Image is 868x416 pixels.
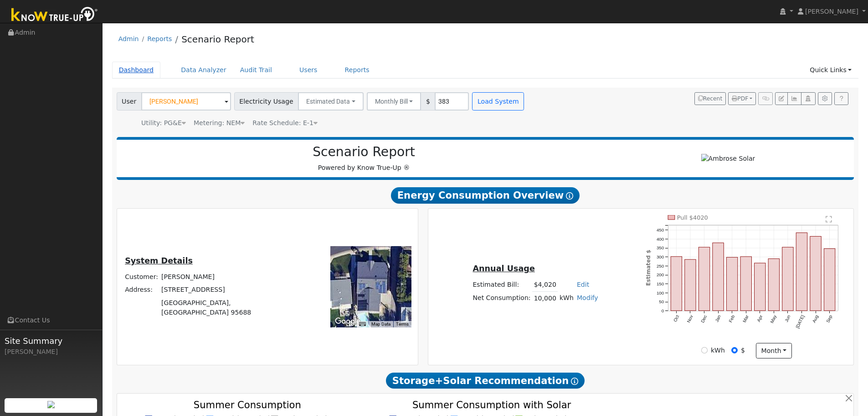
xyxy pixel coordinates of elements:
rect: onclick="" [769,259,780,311]
td: $4,020 [532,279,558,292]
span: User [117,92,142,111]
span: Energy Consumption Overview [391,187,580,204]
rect: onclick="" [671,257,682,311]
text: Dec [700,314,708,324]
rect: onclick="" [782,247,793,311]
div: Powered by Know True-Up ® [121,144,607,173]
a: Modify [577,294,598,301]
a: Scenario Report [181,34,254,45]
text: Sep [826,314,834,324]
a: Data Analyzer [174,62,233,79]
label: $ [741,346,745,355]
rect: onclick="" [740,257,751,311]
h2: Scenario Report [126,144,602,160]
rect: onclick="" [824,249,835,311]
td: Net Consumption: [471,291,532,305]
text: 100 [657,290,664,295]
rect: onclick="" [713,243,724,311]
text: 450 [657,227,664,232]
text: Pull $4020 [677,214,708,221]
td: Customer: [123,271,160,284]
text: Estimated $ [645,250,652,286]
a: Quick Links [803,62,858,79]
a: Terms (opens in new tab) [396,321,409,326]
text: 50 [659,300,664,305]
div: Utility: PG&E [141,118,186,128]
rect: onclick="" [755,263,765,311]
text: Summer Consumption [194,399,301,411]
a: Audit Trail [233,62,279,79]
span: [PERSON_NAME] [805,8,858,15]
label: kWh [711,346,725,355]
a: Help Link [834,92,848,105]
button: Estimated Data [298,92,364,111]
input: $ [731,347,738,353]
button: Recent [694,92,726,105]
text: Jan [714,314,722,323]
u: System Details [125,256,193,265]
a: Dashboard [112,62,161,79]
button: Keyboard shortcuts [359,321,365,327]
span: Storage+Solar Recommendation [386,373,585,389]
button: Edit User [775,92,788,105]
text: Mar [742,314,750,324]
span: Alias: None [252,119,318,126]
img: Ambrose Solar [701,154,755,163]
div: [PERSON_NAME] [5,347,98,357]
rect: onclick="" [810,237,821,311]
img: retrieve [47,401,55,408]
td: [GEOGRAPHIC_DATA], [GEOGRAPHIC_DATA] 95688 [160,296,288,319]
a: Open this area in Google Maps (opens a new window) [333,316,363,327]
text: 350 [657,245,664,250]
text: Apr [756,314,764,323]
div: Metering: NEM [194,118,245,128]
text:  [826,216,832,223]
span: $ [421,92,435,111]
a: Reports [338,62,376,79]
a: Users [293,62,324,79]
button: PDF [728,92,756,105]
text: Summer Consumption with Solar [412,399,571,411]
button: Settings [818,92,832,105]
text: Oct [673,314,680,323]
img: Know True-Up [7,5,103,26]
td: [PERSON_NAME] [160,271,288,284]
button: Map Data [371,321,390,327]
button: Monthly Bill [367,92,421,111]
i: Show Help [571,378,578,385]
button: month [756,343,792,358]
a: Reports [147,35,172,42]
text: Nov [686,314,694,324]
text: May [770,314,778,324]
button: Load System [472,92,524,111]
text: Feb [728,314,736,323]
td: Estimated Bill: [471,279,532,292]
input: kWh [701,347,708,353]
span: Site Summary [5,335,98,347]
input: Select a User [141,92,231,111]
text: 150 [657,281,664,286]
td: Address: [123,284,160,296]
img: Google [333,316,363,327]
span: Electricity Usage [234,92,298,111]
rect: onclick="" [727,258,738,311]
text: Jun [784,314,792,323]
rect: onclick="" [699,247,710,311]
text: 0 [662,308,664,313]
button: Multi-Series Graph [787,92,801,105]
text: 200 [657,273,664,278]
rect: onclick="" [796,233,807,311]
text: 300 [657,254,664,259]
td: kWh [558,291,575,305]
text: Aug [812,314,819,323]
a: Admin [118,35,139,42]
text: [DATE] [795,314,806,329]
span: PDF [732,95,748,102]
text: 400 [657,237,664,242]
button: Login As [801,92,815,105]
rect: onclick="" [685,259,696,311]
u: Annual Usage [473,264,534,273]
td: 10,000 [532,291,558,305]
i: Show Help [566,192,573,200]
text: 250 [657,263,664,269]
